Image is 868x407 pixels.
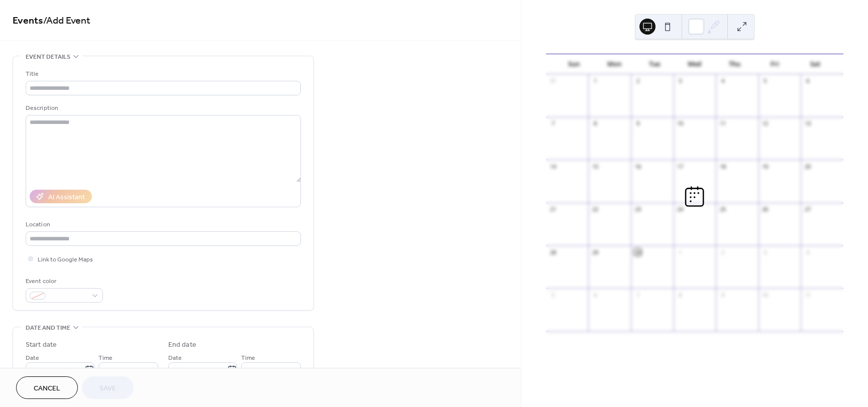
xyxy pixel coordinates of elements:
div: 5 [762,77,769,85]
div: 4 [804,248,811,256]
div: 13 [804,120,811,127]
div: 8 [677,291,684,299]
div: 6 [804,77,811,85]
div: Location [26,219,299,230]
div: 3 [677,77,684,85]
div: 15 [591,163,599,170]
div: 10 [762,291,769,299]
div: Title [26,69,299,79]
span: Event details [26,52,70,62]
div: Description [26,103,299,113]
div: 25 [719,206,726,213]
div: Sun [554,54,594,74]
div: 31 [549,77,557,85]
button: Cancel [16,376,78,399]
span: Date [26,353,39,363]
div: 20 [804,163,811,170]
div: 11 [719,120,726,127]
div: 22 [591,206,599,213]
div: 28 [549,248,557,256]
span: Cancel [34,383,60,394]
div: Sat [795,54,835,74]
div: Start date [26,340,57,350]
div: 7 [634,291,641,299]
div: 10 [677,120,684,127]
div: 17 [677,163,684,170]
div: 2 [719,248,726,256]
span: Date [168,353,182,363]
div: 9 [634,120,641,127]
div: 1 [677,248,684,256]
div: 26 [762,206,769,213]
div: 1 [591,77,599,85]
span: Time [241,353,255,363]
div: 11 [804,291,811,299]
div: Wed [675,54,715,74]
div: Event color [26,276,101,287]
div: 5 [549,291,557,299]
div: 30 [634,248,641,256]
span: / Add Event [43,11,90,31]
div: 24 [677,206,684,213]
div: 14 [549,163,557,170]
div: 16 [634,163,641,170]
div: 29 [591,248,599,256]
div: 8 [591,120,599,127]
span: Link to Google Maps [38,254,93,265]
div: 3 [762,248,769,256]
a: Events [13,11,43,31]
div: 2 [634,77,641,85]
span: Time [98,353,113,363]
div: Fri [755,54,795,74]
div: 9 [719,291,726,299]
div: End date [168,340,196,350]
div: 7 [549,120,557,127]
div: 27 [804,206,811,213]
span: Date and time [26,323,70,333]
div: Tue [634,54,675,74]
div: 21 [549,206,557,213]
div: 23 [634,206,641,213]
div: 12 [762,120,769,127]
div: 19 [762,163,769,170]
div: 6 [591,291,599,299]
div: 4 [719,77,726,85]
div: Thu [715,54,755,74]
div: 18 [719,163,726,170]
div: Mon [594,54,634,74]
